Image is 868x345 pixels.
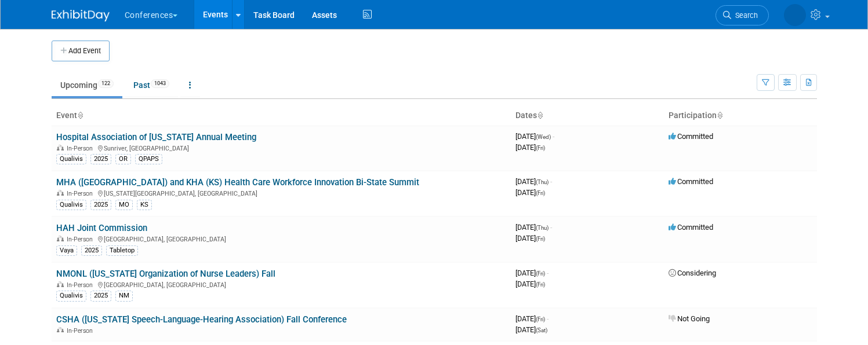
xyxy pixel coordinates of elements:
span: In-Person [67,190,96,197]
span: In-Person [67,281,96,289]
div: 2025 [90,154,111,164]
th: Dates [511,106,664,126]
div: [GEOGRAPHIC_DATA], [GEOGRAPHIC_DATA] [56,280,506,289]
span: [DATE] [515,223,552,232]
span: Committed [669,132,713,141]
span: [DATE] [515,188,545,197]
div: MO [115,200,133,210]
button: Add Event [52,41,110,61]
div: [GEOGRAPHIC_DATA], [GEOGRAPHIC_DATA] [56,234,506,243]
span: (Sat) [536,327,547,333]
a: Search [716,5,769,25]
span: Search [731,11,758,20]
span: - [547,269,549,277]
span: (Fri) [536,190,545,196]
img: Mel Liwanag [784,4,806,26]
span: (Wed) [536,134,551,140]
span: [DATE] [515,280,545,288]
span: 122 [98,79,114,88]
div: Qualivis [56,200,86,210]
span: Committed [669,177,713,186]
img: In-Person Event [57,236,64,241]
a: Sort by Participation Type [717,111,722,120]
img: In-Person Event [57,145,64,151]
span: - [553,132,554,141]
span: [DATE] [515,314,549,323]
a: NMONL ([US_STATE] Organization of Nurse Leaders) Fall [56,269,275,279]
span: (Thu) [536,225,549,231]
img: In-Person Event [57,327,64,333]
div: Tabletop [106,245,138,256]
a: HAH Joint Commission [56,223,147,233]
img: ExhibitDay [52,10,110,21]
a: Sort by Event Name [77,111,83,120]
th: Event [52,106,511,126]
img: In-Person Event [57,190,64,196]
a: CSHA ([US_STATE] Speech-Language-Hearing Association) Fall Conference [56,314,347,325]
div: 2025 [81,245,102,256]
span: [DATE] [515,177,552,186]
div: 2025 [90,291,111,301]
span: [DATE] [515,132,554,141]
span: (Fri) [536,145,545,151]
span: Not Going [669,314,710,323]
div: [US_STATE][GEOGRAPHIC_DATA], [GEOGRAPHIC_DATA] [56,188,506,197]
span: (Fri) [536,281,545,288]
span: - [550,177,552,186]
a: MHA ([GEOGRAPHIC_DATA]) and KHA (KS) Health Care Workforce Innovation Bi-State Summit [56,177,419,188]
span: In-Person [67,327,96,335]
span: [DATE] [515,143,545,152]
div: NM [115,291,133,301]
div: 2025 [90,200,111,210]
span: [DATE] [515,234,545,243]
th: Participation [664,106,817,126]
div: Vaya [56,245,77,256]
a: Hospital Association of [US_STATE] Annual Meeting [56,132,256,142]
div: QPAPS [135,154,162,164]
span: [DATE] [515,325,547,334]
a: Upcoming122 [52,74,122,96]
span: (Fri) [536,270,545,277]
div: OR [115,154,131,164]
a: Past1043 [125,74,178,96]
span: - [547,314,549,323]
div: KS [137,200,152,210]
span: - [550,223,552,232]
span: (Thu) [536,179,549,185]
span: [DATE] [515,269,549,277]
div: Sunriver, [GEOGRAPHIC_DATA] [56,143,506,152]
img: In-Person Event [57,281,64,287]
span: In-Person [67,145,96,152]
span: Considering [669,269,716,277]
div: Qualivis [56,291,86,301]
span: (Fri) [536,316,545,322]
a: Sort by Start Date [537,111,543,120]
span: (Fri) [536,236,545,242]
span: Committed [669,223,713,232]
span: In-Person [67,236,96,243]
span: 1043 [151,79,169,88]
div: Qualivis [56,154,86,164]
